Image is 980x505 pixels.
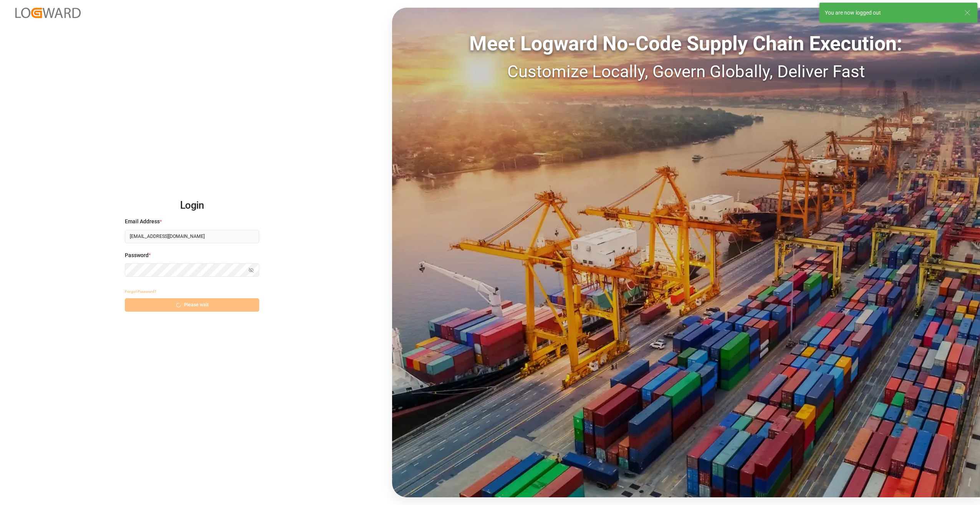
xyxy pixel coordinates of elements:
img: Logward_new_orange.png [15,8,81,18]
div: Meet Logward No-Code Supply Chain Execution: [392,29,980,59]
span: Email Address [125,218,160,226]
span: Password [125,251,149,259]
h2: Login [125,193,259,218]
div: Customize Locally, Govern Globally, Deliver Fast [392,59,980,84]
input: Enter your email [125,230,259,243]
div: You are now logged out [825,9,957,17]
